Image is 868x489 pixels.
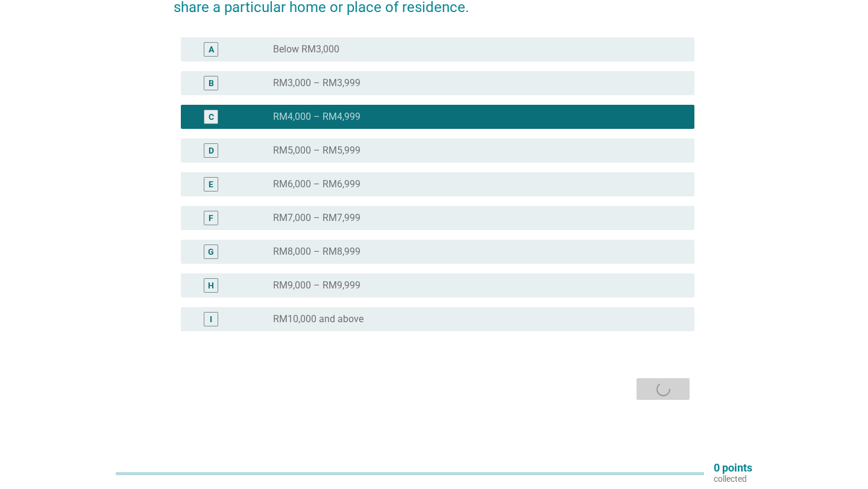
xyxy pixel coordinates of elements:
label: RM10,000 and above [273,313,363,325]
div: H [208,279,214,292]
div: B [209,77,214,90]
label: Below RM3,000 [273,43,339,55]
div: I [210,313,212,326]
div: D [209,145,214,157]
label: RM6,000 – RM6,999 [273,178,360,190]
div: C [209,111,214,123]
label: RM8,000 – RM8,999 [273,246,360,258]
label: RM3,000 – RM3,999 [273,77,360,89]
label: RM9,000 – RM9,999 [273,279,360,291]
label: RM4,000 – RM4,999 [273,111,360,123]
div: A [209,43,214,56]
label: RM7,000 – RM7,999 [273,212,360,224]
div: F [209,212,213,225]
label: RM5,000 – RM5,999 [273,145,360,157]
div: G [208,246,214,258]
div: E [209,178,213,191]
p: collected [714,473,752,484]
p: 0 points [714,463,752,473]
